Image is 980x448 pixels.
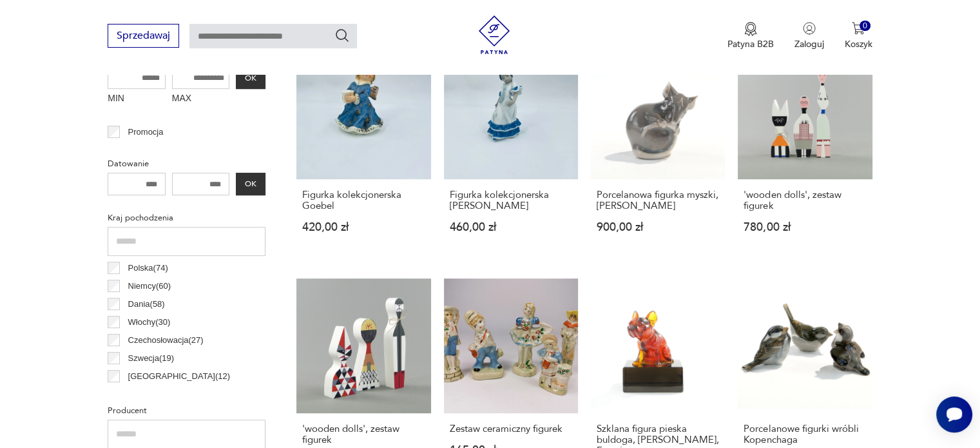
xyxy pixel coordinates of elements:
[738,45,872,258] a: 'wooden dolls', zestaw figurek'wooden dolls', zestaw figurek780,00 zł
[591,45,725,258] a: Porcelanowa figurka myszki, KopenchagaPorcelanowa figurka myszki, [PERSON_NAME]900,00 zł
[108,404,265,418] p: Producent
[236,173,265,195] button: OK
[128,125,164,139] p: Promocja
[302,190,425,211] h3: Figurka kolekcjonerska Goebel
[450,190,572,211] h3: Figurka kolekcjonerska [PERSON_NAME]
[128,279,171,293] p: Niemcy ( 60 )
[794,38,824,50] p: Zaloguj
[128,297,165,311] p: Dania ( 58 )
[128,351,175,365] p: Szwecja ( 19 )
[236,66,265,89] button: OK
[128,387,171,402] p: Francja ( 12 )
[450,222,572,233] p: 460,00 zł
[108,157,265,171] p: Datowanie
[296,45,430,258] a: Figurka kolekcjonerska GoebelFigurka kolekcjonerska Goebel420,00 zł
[936,396,972,433] iframe: Smartsupp widget button
[803,22,816,35] img: Ikonka użytkownika
[845,38,872,50] p: Koszyk
[727,22,774,50] button: Patyna B2B
[744,190,866,211] h3: 'wooden dolls', zestaw figurek
[108,211,265,225] p: Kraj pochodzenia
[597,222,719,233] p: 900,00 zł
[727,38,774,50] p: Patyna B2B
[302,424,425,445] h3: 'wooden dolls', zestaw figurek
[108,24,179,48] button: Sprzedawaj
[128,315,171,329] p: Włochy ( 30 )
[444,45,578,258] a: Figurka kolekcjonerska Lladro JuanitaFigurka kolekcjonerska [PERSON_NAME]460,00 zł
[450,424,572,434] h3: Zestaw ceramiczny figurek
[108,89,166,110] label: MIN
[128,333,204,347] p: Czechosłowacja ( 27 )
[860,21,870,32] div: 0
[302,222,425,233] p: 420,00 zł
[108,32,179,41] a: Sprzedawaj
[744,22,757,36] img: Ikona medalu
[744,424,866,445] h3: Porcelanowe figurki wróbli Kopenchaga
[172,89,230,110] label: MAX
[744,222,866,233] p: 780,00 zł
[794,22,824,50] button: Zaloguj
[845,22,872,50] button: 0Koszyk
[597,190,719,211] h3: Porcelanowa figurka myszki, [PERSON_NAME]
[128,261,168,275] p: Polska ( 74 )
[128,369,230,384] p: [GEOGRAPHIC_DATA] ( 12 )
[727,22,774,50] a: Ikona medaluPatyna B2B
[852,22,865,35] img: Ikona koszyka
[334,28,350,43] button: Szukaj
[475,15,514,54] img: Patyna - sklep z meblami i dekoracjami vintage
